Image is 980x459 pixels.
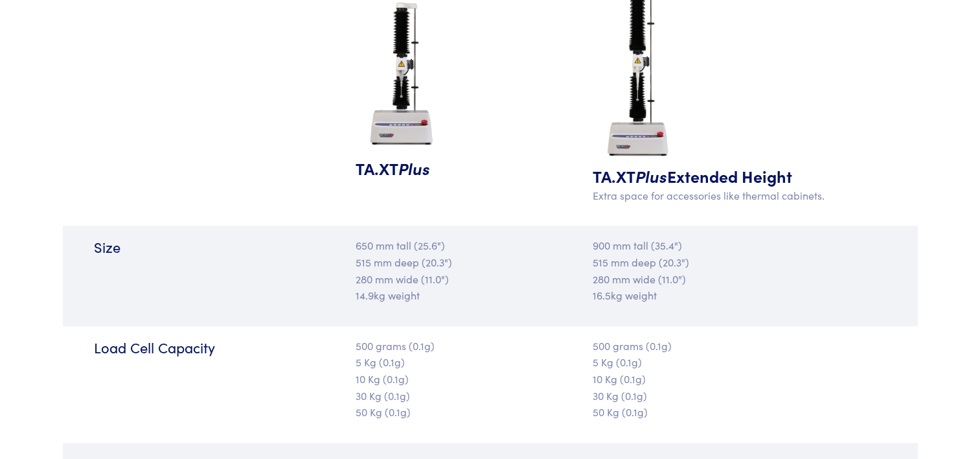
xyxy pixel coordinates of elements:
h5: TA.XT Extended Height [593,165,839,187]
h5: TA.XT [356,157,483,180]
h6: Load Cell Capacity [94,338,340,358]
span: Plus [398,157,430,180]
h6: Size [94,237,340,257]
span: Plus [635,165,667,187]
p: 500 grams (0.1g) 5 Kg (0.1g) 10 Kg (0.1g) 30 Kg (0.1g) 50 Kg (0.1g) [593,338,839,421]
p: 650 mm tall (25.6") 515 mm deep (20.3") 280 mm wide (11.0") 14.9kg weight [356,237,483,303]
p: Extra space for accessories like thermal cabinets. [593,187,839,204]
p: 900 mm tall (35.4") 515 mm deep (20.3") 280 mm wide (11.0") 16.5kg weight [593,237,839,303]
p: 500 grams (0.1g) 5 Kg (0.1g) 10 Kg (0.1g) 30 Kg (0.1g) 50 Kg (0.1g) [356,338,483,421]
